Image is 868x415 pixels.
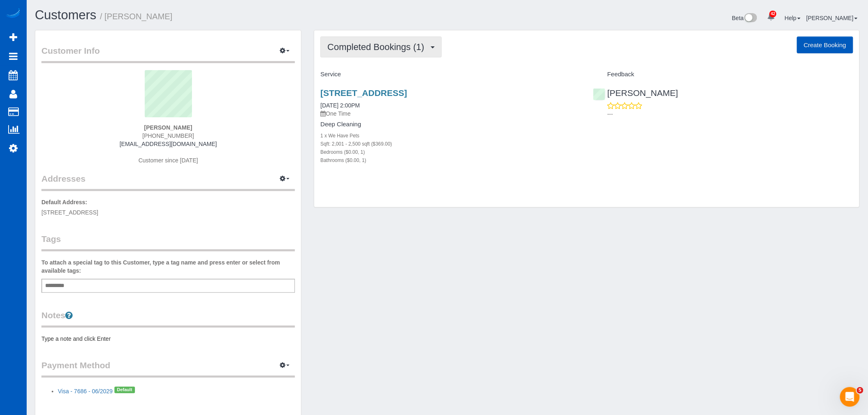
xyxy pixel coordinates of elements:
img: Automaid Logo [5,8,21,20]
span: Default [114,387,135,393]
span: 5 [857,387,863,394]
small: 1 x We Have Pets [320,133,359,139]
span: Completed Bookings (1) [327,42,428,52]
iframe: Intercom live chat [840,387,860,407]
span: Customer since [DATE] [139,157,198,164]
label: Default Address: [41,198,87,206]
a: 42 [763,8,779,26]
a: [STREET_ADDRESS] [320,88,407,98]
small: Bathrooms ($0.00, 1) [320,157,366,163]
a: [DATE] 2:00PM [320,102,360,109]
legend: Payment Method [41,359,295,378]
label: To attach a special tag to this Customer, type a tag name and press enter or select from availabl... [41,258,295,275]
p: --- [608,110,853,118]
span: [STREET_ADDRESS] [41,209,98,216]
small: Bedrooms ($0.00, 1) [320,149,365,155]
button: Create Booking [797,36,853,54]
pre: Type a note and click Enter [41,335,295,343]
legend: Notes [41,309,295,328]
a: Help [785,15,801,21]
span: 42 [770,11,777,17]
a: Beta [732,15,758,21]
legend: Tags [41,233,295,251]
small: Sqft: 2,001 - 2,500 sqft ($369.00) [320,141,392,147]
legend: Customer Info [41,45,295,63]
button: Completed Bookings (1) [320,36,442,57]
h4: Deep Cleaning [320,121,580,128]
p: One Time [320,109,580,118]
a: Customers [35,8,96,22]
h4: Service [320,71,580,78]
strong: [PERSON_NAME] [144,124,192,131]
a: Visa - 7686 - 06/2029 [58,388,113,394]
a: [PERSON_NAME] [806,15,858,21]
h4: Feedback [593,71,853,78]
a: [EMAIL_ADDRESS][DOMAIN_NAME] [120,141,217,147]
a: [PERSON_NAME] [593,88,678,98]
span: [PHONE_NUMBER] [142,132,194,139]
img: New interface [744,13,757,24]
small: / [PERSON_NAME] [100,12,173,21]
